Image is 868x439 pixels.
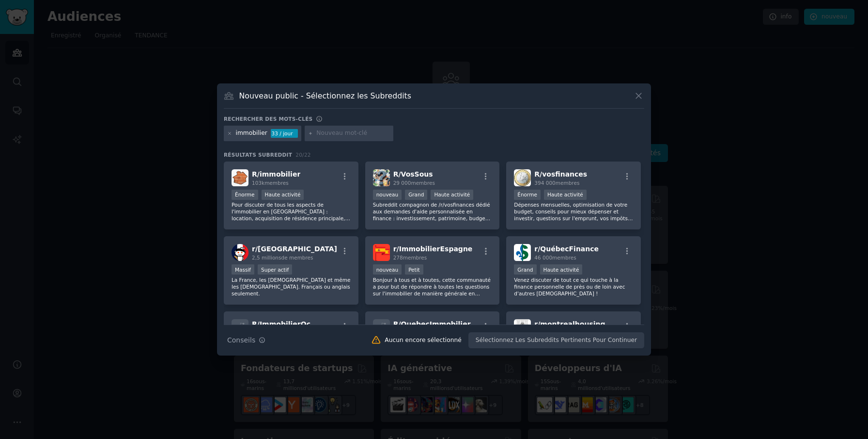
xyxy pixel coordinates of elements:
div: Grand [405,190,427,200]
p: Venez discuter de tout ce qui touche à la finance personnelle de près ou de loin avec d'autres [D... [514,276,633,297]
img: VosSous [373,169,390,186]
img: immobilier [232,169,248,186]
span: 20 /22 [295,152,311,158]
span: 278 membres [393,255,427,260]
img: France [232,244,248,261]
img: QuébecFinance [514,244,531,261]
div: Énorme [514,190,541,200]
p: Pour discuter de tous les aspects de l'immobilier en [GEOGRAPHIC_DATA] : location, acquisition de... [232,201,351,222]
button: Conseils [224,332,269,349]
span: r/ QuébecFinance [534,245,599,253]
div: Haute activité [540,264,583,275]
span: R/ immobilier [252,170,300,178]
span: 29 000 membres [393,180,435,186]
div: Petit [405,264,423,275]
div: nouveau [373,264,402,275]
div: Haute activité [262,190,304,200]
span: r/ [GEOGRAPHIC_DATA] [252,245,337,253]
div: Aucun encore sélectionné [385,336,461,345]
span: 394 000 membres [534,180,579,186]
span: r/ montrealhousing [534,320,605,328]
img: Vosfinance [514,169,531,186]
div: 33 / jour [271,129,298,138]
img: Logement montréal [514,319,531,336]
div: Haute activité [431,190,473,200]
span: 2,5 millions de membres [252,255,313,260]
span: R/ vosfinances [534,170,587,178]
div: immobilier [236,129,267,138]
div: Grand [514,264,536,275]
div: nouveau [373,190,402,200]
span: Conseils [227,335,255,345]
div: Énorme [232,190,258,200]
span: R/ VosSous [393,170,433,178]
input: Nouveau mot-clé [316,129,390,138]
span: R/ QuebecImmobilier [393,320,471,328]
span: r/ ImmobilierEspagne [393,245,473,253]
div: Super actif [258,264,292,275]
p: Bonjour à tous et à toutes, cette communauté a pour but de répondre à toutes les questions sur l'... [373,276,492,297]
span: R/ ImmobilierQc [252,320,310,328]
div: Haute activité [544,190,587,200]
p: Dépenses mensuelles, optimisation de votre budget, conseils pour mieux dépenser et investir, ques... [514,201,633,222]
div: Massif [232,264,254,275]
h3: RECHERCHER DES MOTS-CLÉS [224,115,312,122]
span: RÉSULTATS SUBREDDIT [224,151,292,158]
img: Immobilier Espagne [373,244,390,261]
span: 46 000 membres [534,255,576,260]
p: Subreddit compagnon de /r/vosfinances dédié aux demandes d'aide personnalisée en finance : invest... [373,201,492,222]
p: La France, les [DEMOGRAPHIC_DATA] et même les [DEMOGRAPHIC_DATA]. Français ou anglais seulement. [232,276,351,297]
span: 103k membres [252,180,289,186]
h3: Nouveau public - Sélectionnez les Subreddits [239,91,412,101]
